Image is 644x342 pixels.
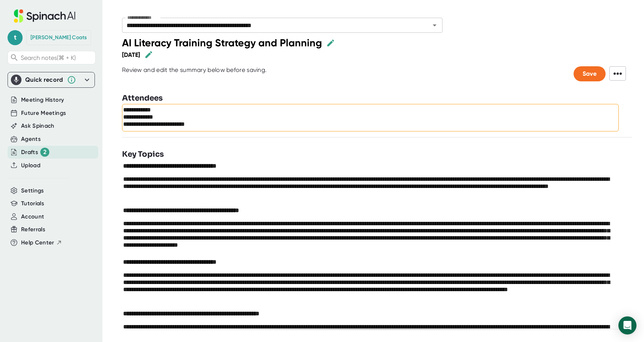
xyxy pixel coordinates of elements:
[21,122,55,130] button: Ask Spinach
[21,199,44,208] button: Tutorials
[25,76,63,84] div: Quick record
[609,66,626,81] span: •••
[429,20,440,31] button: Open
[11,72,92,87] div: Quick record
[122,51,140,58] div: [DATE]
[21,238,62,247] button: Help Center
[122,66,267,81] div: Review and edit the summary below before saving.
[122,37,322,49] div: AI Literacy Training Strategy and Planning
[21,96,64,104] button: Meeting History
[21,148,49,157] div: Drafts
[574,66,606,81] button: Save
[21,54,76,61] span: Search notes (⌘ + K)
[122,93,163,104] h3: Attendees
[21,212,44,221] button: Account
[40,148,49,157] div: 2
[21,135,41,144] button: Agents
[21,186,44,195] button: Settings
[21,238,54,247] span: Help Center
[21,161,40,170] button: Upload
[31,34,87,41] div: Teresa Coats
[21,148,49,157] button: Drafts 2
[122,149,164,160] h3: Key Topics
[21,109,66,118] button: Future Meetings
[8,30,23,45] span: t
[21,225,45,234] button: Referrals
[618,316,636,334] div: Open Intercom Messenger
[583,70,597,77] span: Save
